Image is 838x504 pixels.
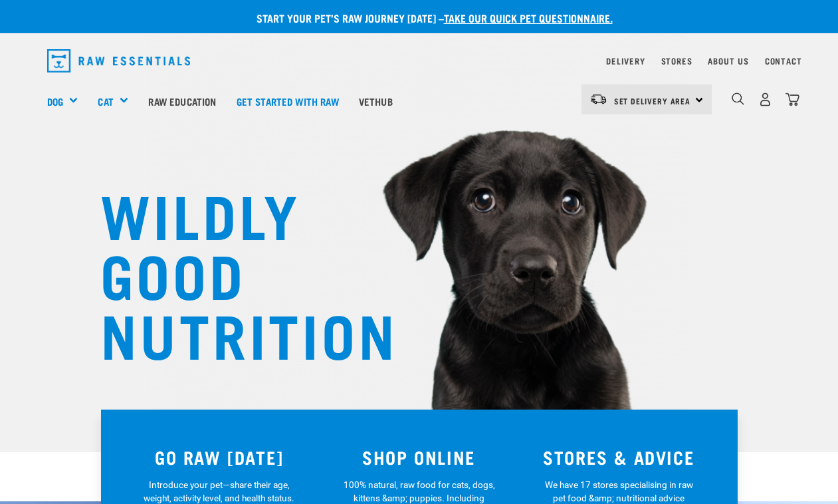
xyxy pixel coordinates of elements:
a: Raw Education [138,74,226,128]
a: Delivery [606,59,645,63]
h3: SHOP ONLINE [327,447,511,467]
a: Stores [661,59,692,63]
a: take our quick pet questionnaire. [444,15,613,21]
span: Set Delivery Area [614,98,691,103]
img: user.png [758,92,772,106]
img: van-moving.png [589,93,607,105]
a: Get started with Raw [227,74,349,128]
img: Raw Essentials Logo [47,49,191,72]
a: Contact [765,59,802,63]
img: home-icon@2x.png [786,92,799,106]
nav: dropdown navigation [37,44,802,78]
h3: STORES & ADVICE [527,447,711,467]
a: About Us [708,59,748,63]
h1: WILDLY GOOD NUTRITION [100,183,366,362]
a: Dog [47,94,63,109]
h3: GO RAW [DATE] [128,447,312,467]
a: Cat [98,94,113,109]
img: home-icon-1@2x.png [732,92,744,105]
a: Vethub [349,74,403,128]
